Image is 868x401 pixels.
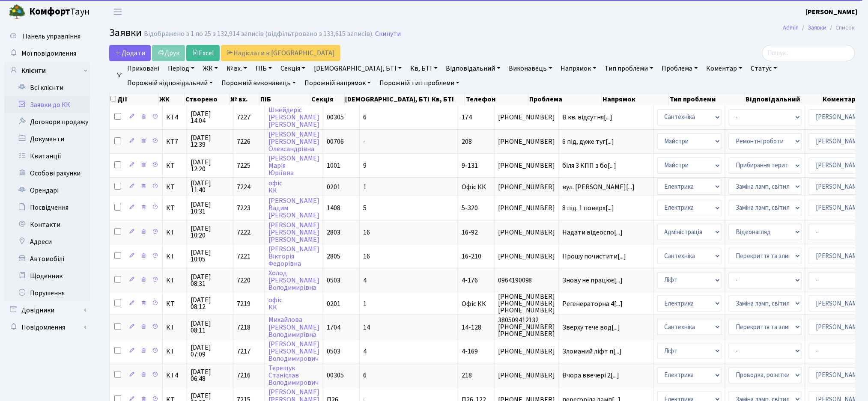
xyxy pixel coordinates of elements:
[191,201,230,215] span: [DATE] 10:31
[363,228,370,237] span: 16
[115,48,145,58] span: Додати
[185,93,230,105] th: Створено
[4,79,90,96] a: Всі клієнти
[23,32,81,41] span: Панель управління
[762,45,855,61] input: Пошук...
[191,320,230,334] span: [DATE] 08:11
[166,138,183,145] span: КТ7
[268,154,319,178] a: [PERSON_NAME]МаріяЮріївна
[563,182,635,192] span: вул. [PERSON_NAME][...]
[563,347,622,356] span: Зломаний ліфт п[...]
[431,93,465,105] th: Кв, БТІ
[223,61,251,76] a: № вх.
[237,137,251,146] span: 7226
[443,61,504,76] a: Відповідальний
[29,5,90,19] span: Таун
[563,137,614,146] span: 6 під, дуже туг[...]
[327,182,340,192] span: 0201
[602,61,657,76] a: Тип проблеми
[770,19,868,37] nav: breadcrumb
[166,372,183,379] span: КТ4
[4,96,90,113] a: Заявки до КК
[4,250,90,267] a: Автомобілі
[252,61,275,76] a: ПІБ
[191,180,230,193] span: [DATE] 11:40
[166,324,183,331] span: КТ
[363,182,367,192] span: 1
[158,93,185,105] th: ЖК
[327,203,340,213] span: 1408
[498,205,555,211] span: [PHONE_NUMBER]
[827,23,855,33] li: Список
[806,7,858,17] b: [PERSON_NAME]
[659,61,701,76] a: Проблема
[462,323,481,332] span: 14-128
[4,113,90,131] a: Договори продажу
[498,293,555,314] span: [PHONE_NUMBER] [PHONE_NUMBER] [PHONE_NUMBER]
[563,252,626,261] span: Прошу почистити[...]
[375,30,401,38] a: Скинути
[327,371,344,380] span: 00305
[703,61,746,76] a: Коментар
[200,61,221,76] a: ЖК
[376,76,463,90] a: Порожній тип проблеми
[237,113,251,122] span: 7227
[4,319,90,336] a: Повідомлення
[363,276,367,285] span: 4
[191,344,230,358] span: [DATE] 07:09
[4,148,90,165] a: Квитанції
[806,7,858,17] a: [PERSON_NAME]
[230,93,260,105] th: № вх.
[21,49,76,58] span: Мої повідомлення
[748,61,781,76] a: Статус
[191,110,230,124] span: [DATE] 14:04
[166,205,183,211] span: КТ
[4,45,90,62] a: Мої повідомлення
[166,229,183,236] span: КТ
[498,138,555,145] span: [PHONE_NUMBER]
[110,93,158,105] th: Дії
[268,220,319,244] a: [PERSON_NAME][PERSON_NAME][PERSON_NAME]
[563,371,620,380] span: Вчора ввечері 2[...]
[462,137,472,146] span: 208
[462,228,478,237] span: 16-92
[808,23,827,32] a: Заявки
[363,371,367,380] span: 6
[268,315,319,339] a: Михайлова[PERSON_NAME]Володимирівна
[237,371,251,380] span: 7216
[237,161,251,170] span: 7225
[462,252,481,261] span: 16-210
[191,159,230,172] span: [DATE] 12:20
[498,162,555,169] span: [PHONE_NUMBER]
[268,295,282,312] a: офісКК
[462,113,472,122] span: 174
[237,203,251,213] span: 7223
[4,216,90,233] a: Контакти
[260,93,310,105] th: ПІБ
[498,114,555,121] span: [PHONE_NUMBER]
[327,323,340,332] span: 1704
[327,276,340,285] span: 0503
[363,252,370,261] span: 16
[124,61,163,76] a: Приховані
[4,302,90,319] a: Довідники
[462,347,478,356] span: 4-169
[277,61,309,76] a: Секція
[4,233,90,250] a: Адреси
[506,61,556,76] a: Виконавець
[166,300,183,307] span: КТ
[498,372,555,379] span: [PHONE_NUMBER]
[268,268,319,292] a: Холод[PERSON_NAME]Володимирівна
[268,105,319,129] a: Шнейдеріс[PERSON_NAME][PERSON_NAME]
[669,93,745,105] th: Тип проблеми
[124,76,216,90] a: Порожній відповідальний
[186,45,220,61] a: Excel
[29,5,70,18] b: Комфорт
[563,276,623,285] span: Знову не працює[...]
[191,225,230,239] span: [DATE] 10:20
[327,137,344,146] span: 00706
[310,93,344,105] th: Секція
[268,244,319,268] a: [PERSON_NAME]ВікторіяФедорівна
[498,348,555,355] span: [PHONE_NUMBER]
[191,297,230,310] span: [DATE] 08:12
